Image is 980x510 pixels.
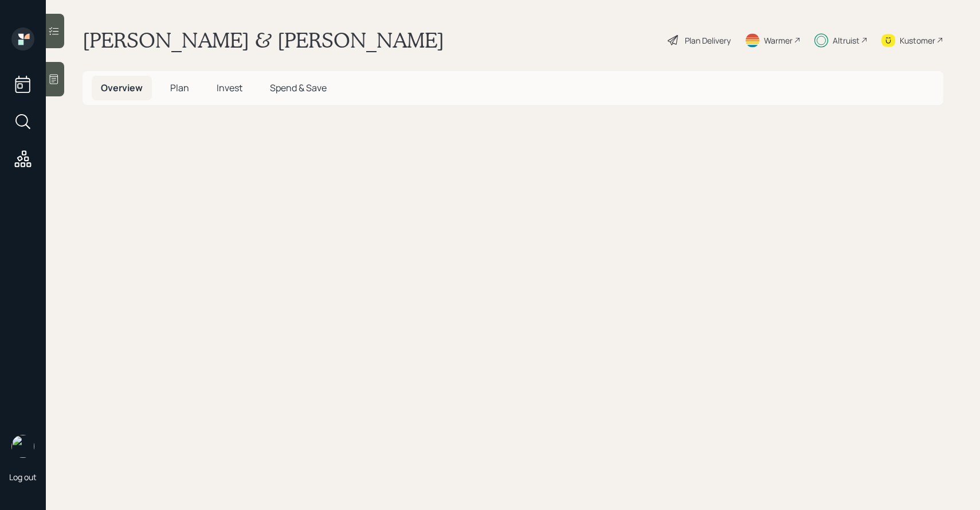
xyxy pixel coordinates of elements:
[764,34,793,46] div: Warmer
[270,81,327,94] span: Spend & Save
[900,34,935,46] div: Kustomer
[11,435,34,458] img: sami-boghos-headshot.png
[685,34,731,46] div: Plan Delivery
[170,81,189,94] span: Plan
[833,34,860,46] div: Altruist
[101,81,143,94] span: Overview
[217,81,242,94] span: Invest
[9,472,37,482] div: Log out
[83,28,444,53] h1: [PERSON_NAME] & [PERSON_NAME]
